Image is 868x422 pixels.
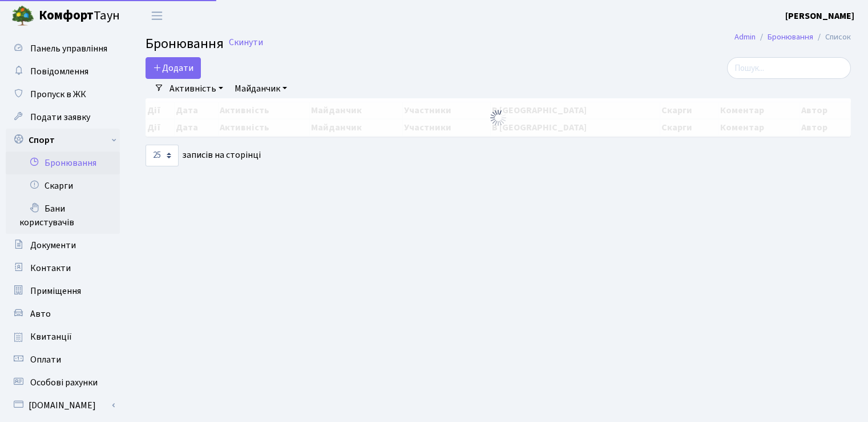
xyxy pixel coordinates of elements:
li: Список [813,31,851,43]
button: Додати [146,57,201,79]
span: Таун [39,6,120,26]
a: Документи [6,234,120,257]
span: Подати заявку [30,111,90,124]
span: Документи [30,239,76,252]
a: Подати заявку [6,106,120,129]
a: [DOMAIN_NAME] [6,394,120,417]
a: Панель управління [6,37,120,60]
a: Скинути [229,37,263,48]
a: Повідомлення [6,60,120,83]
a: Бронювання [768,31,813,43]
a: [PERSON_NAME] [785,9,854,23]
input: Пошук... [727,57,851,79]
button: Переключити навігацію [143,6,171,25]
span: Панель управління [30,42,107,55]
span: Повідомлення [30,65,88,78]
span: Особові рахунки [30,376,98,389]
select: записів на сторінці [146,145,179,166]
a: Контакти [6,257,120,280]
b: Комфорт [39,6,94,25]
span: Квитанції [30,331,72,343]
img: Обробка... [489,109,507,127]
a: Квитанції [6,325,120,348]
a: Скарги [6,174,120,197]
a: Бани користувачів [6,197,120,234]
a: Admin [734,31,756,43]
img: logo.png [11,5,34,27]
span: Авто [30,308,51,320]
a: Приміщення [6,280,120,302]
nav: breadcrumb [717,25,868,49]
span: Контакти [30,262,71,274]
a: Авто [6,302,120,325]
a: Спорт [6,129,120,152]
a: Пропуск в ЖК [6,83,120,106]
a: Оплати [6,348,120,371]
span: Пропуск в ЖК [30,88,86,101]
label: записів на сторінці [146,145,261,166]
a: Особові рахунки [6,371,120,394]
a: Бронювання [6,152,120,174]
span: Приміщення [30,285,81,297]
a: Майданчик [230,79,292,98]
span: Бронювання [146,34,224,54]
span: Оплати [30,353,61,366]
a: Активність [165,79,228,98]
